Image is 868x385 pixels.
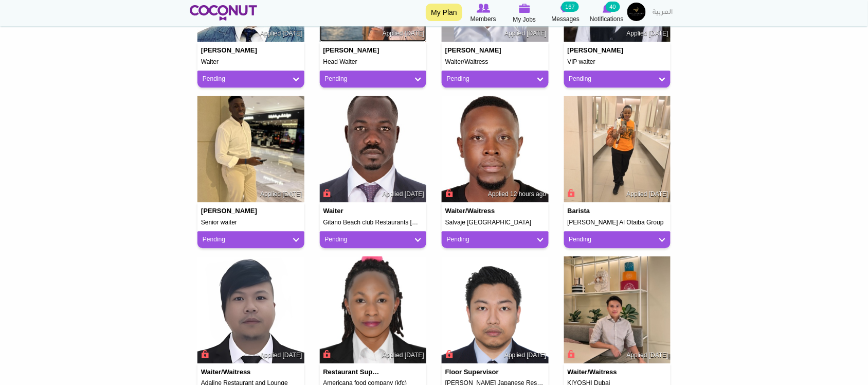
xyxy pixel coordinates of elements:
a: Pending [447,235,544,244]
span: Members [471,14,496,24]
h4: Waiter/Waitress [568,369,627,376]
h4: Waiter [323,207,383,215]
h4: barista [568,207,627,215]
h4: [PERSON_NAME] [568,47,627,54]
img: Home [190,5,257,21]
a: Pending [325,75,422,83]
h4: [PERSON_NAME] [445,47,505,54]
h5: Head Waiter [323,59,423,65]
span: Connect to Unlock the Profile [566,349,575,359]
h4: Waiter/Waitress [445,207,505,215]
h4: [PERSON_NAME] [201,47,261,54]
a: Pending [203,75,299,83]
img: Hein Htet's picture [564,256,671,363]
h4: [PERSON_NAME] [201,207,261,215]
img: Browse Members [477,4,490,13]
h5: Senior waiter [201,219,301,226]
h5: VIP waiter [568,59,667,65]
img: Farid Okwir's picture [320,96,427,203]
h5: [PERSON_NAME] Al Otaiba Group [568,219,667,226]
a: Browse Members Members [463,3,504,24]
h5: Gitano Beach club Restaurants [GEOGRAPHIC_DATA] [323,219,423,226]
img: Notifications [603,4,611,13]
a: Pending [203,235,299,244]
img: My Jobs [519,4,530,13]
a: Pending [447,75,544,83]
h4: Waiter/Waitress [201,369,261,376]
span: Connect to Unlock the Profile [322,188,331,198]
span: Connect to Unlock the Profile [322,349,331,359]
img: Arkar Tun Kyaw's picture [442,256,549,363]
span: My Jobs [513,14,536,25]
a: العربية [648,3,678,23]
span: Connect to Unlock the Profile [200,349,209,359]
a: Pending [325,235,422,244]
span: Notifications [590,14,623,24]
a: My Jobs My Jobs [504,3,545,25]
small: 167 [562,2,579,12]
h4: Restaurant supervisor [323,369,383,376]
span: Connect to Unlock the Profile [566,188,575,198]
h5: Waiter [201,59,301,65]
a: Pending [569,235,666,244]
span: Messages [552,14,580,24]
a: My Plan [426,4,462,21]
h5: Waiter/Waitress [445,59,545,65]
img: Innocent Kebane's picture [442,96,549,203]
h4: [PERSON_NAME] [323,47,383,54]
img: Jan Andrew Palicte's picture [197,256,304,363]
h4: Floor Supervisor [445,369,505,376]
img: Nakkazi Sharon's picture [320,256,427,363]
span: Connect to Unlock the Profile [444,349,453,359]
img: Hajarah Najjingo's picture [564,96,671,203]
span: Connect to Unlock the Profile [444,188,453,198]
h5: Salvaje [GEOGRAPHIC_DATA] [445,219,545,226]
img: Gabriel Bukenya's picture [197,96,304,203]
a: Notifications Notifications 40 [586,3,627,24]
small: 40 [606,2,620,12]
a: Pending [569,75,666,83]
a: Messages Messages 167 [545,3,586,24]
img: Messages [560,4,571,13]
